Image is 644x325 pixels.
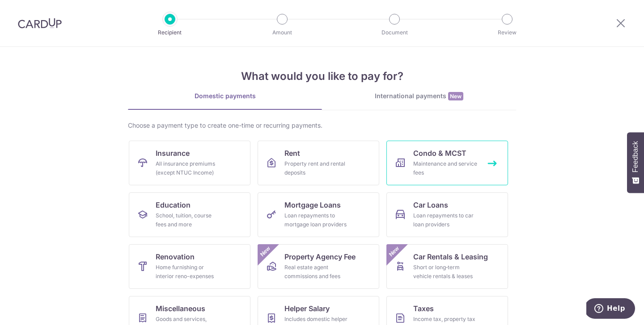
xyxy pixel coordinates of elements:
[258,141,379,185] a: RentProperty rent and rental deposits
[156,251,195,262] span: Renovation
[284,148,300,158] span: Rent
[627,132,644,193] button: Feedback - Show survey
[413,263,478,281] div: Short or long‑term vehicle rentals & leases
[387,244,402,259] span: New
[128,121,516,130] div: Choose a payment type to create one-time or recurring payments.
[284,211,349,229] div: Loan repayments to mortgage loan providers
[413,148,466,158] span: Condo & MCST
[284,200,341,210] span: Mortgage Loans
[156,263,220,281] div: Home furnishing or interior reno-expenses
[258,244,379,289] a: Property Agency FeeReal estate agent commissions and feesNew
[258,192,379,237] a: Mortgage LoansLoan repayments to mortgage loan providers
[413,303,434,314] span: Taxes
[284,303,330,314] span: Helper Salary
[386,244,508,289] a: Car Rentals & LeasingShort or long‑term vehicle rentals & leasesNew
[156,159,220,177] div: All insurance premiums (except NTUC Income)
[386,141,508,185] a: Condo & MCSTMaintenance and service fees
[128,68,516,84] h4: What would you like to pay for?
[156,211,220,229] div: School, tuition, course fees and more
[586,298,635,321] iframe: Opens a widget where you can find more information
[258,244,273,259] span: New
[129,141,250,185] a: InsuranceAll insurance premiums (except NTUC Income)
[137,28,203,37] p: Recipient
[322,92,516,101] div: International payments
[413,200,448,210] span: Car Loans
[413,159,478,177] div: Maintenance and service fees
[474,28,540,37] p: Review
[18,18,62,29] img: CardUp
[156,200,191,210] span: Education
[413,211,478,229] div: Loan repayments to car loan providers
[631,141,640,172] span: Feedback
[361,28,428,37] p: Document
[129,244,250,289] a: RenovationHome furnishing or interior reno-expenses
[156,148,190,158] span: Insurance
[156,303,205,314] span: Miscellaneous
[284,263,349,281] div: Real estate agent commissions and fees
[249,28,315,37] p: Amount
[413,251,488,262] span: Car Rentals & Leasing
[448,92,463,100] span: New
[129,192,250,237] a: EducationSchool, tuition, course fees and more
[284,251,356,262] span: Property Agency Fee
[284,159,349,177] div: Property rent and rental deposits
[386,192,508,237] a: Car LoansLoan repayments to car loan providers
[128,92,322,100] div: Domestic payments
